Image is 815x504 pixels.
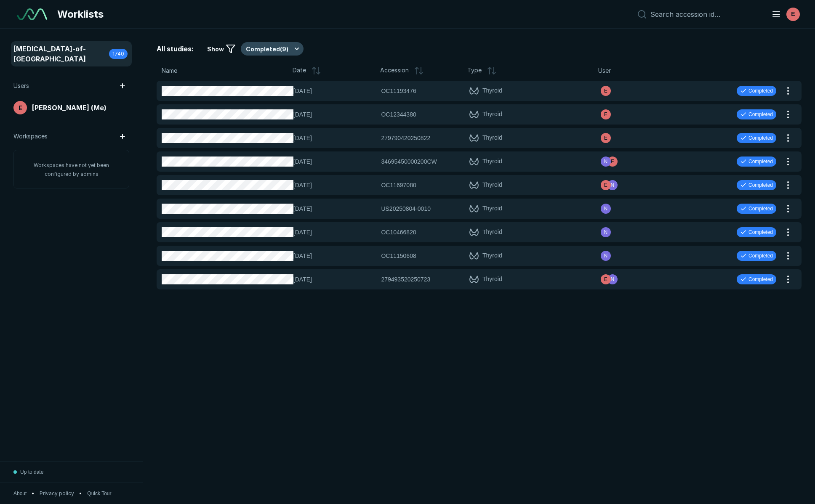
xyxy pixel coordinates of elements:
[13,101,27,114] div: avatar-name
[737,86,776,96] div: Completed
[293,157,376,166] span: [DATE]
[601,227,611,237] div: avatar-name
[604,181,607,189] span: E
[601,133,611,143] div: avatar-name
[604,205,608,212] span: N
[604,158,608,165] span: N
[601,109,611,119] div: avatar-name
[611,158,614,165] span: E
[601,86,611,96] div: avatar-name
[748,111,773,118] span: Completed
[13,5,51,24] a: See-Mode Logo
[482,251,502,261] span: Thyroid
[748,252,773,260] span: Completed
[381,157,437,166] span: 34695450000200CW
[482,109,502,119] span: Thyroid
[381,204,431,213] span: US20250804-0010
[13,490,27,497] span: About
[293,133,376,143] span: [DATE]
[293,180,376,190] span: [DATE]
[381,251,416,260] span: OC11150608
[748,205,773,212] span: Completed
[207,45,224,53] span: Show
[482,180,502,190] span: Thyroid
[601,204,611,214] div: avatar-name
[87,490,111,497] span: Quick Tour
[748,134,773,142] span: Completed
[604,252,608,260] span: N
[482,204,502,214] span: Thyroid
[737,251,776,261] div: Completed
[157,44,194,54] span: All studies:
[791,10,795,19] span: E
[12,99,131,116] a: avatar-name[PERSON_NAME] (Me)
[737,157,776,167] div: Completed
[737,274,776,284] div: Completed
[13,44,109,64] span: [MEDICAL_DATA]-of-[GEOGRAPHIC_DATA]
[293,228,376,237] span: [DATE]
[601,251,611,261] div: avatar-name
[79,490,82,497] span: •
[380,66,409,76] span: Accession
[293,66,306,76] span: Date
[293,251,376,260] span: [DATE]
[748,158,773,165] span: Completed
[32,490,35,497] span: •
[601,274,611,284] div: avatar-name
[737,109,776,119] div: Completed
[737,180,776,190] div: Completed
[19,103,22,112] span: E
[112,50,124,58] span: 1740
[293,110,376,119] span: [DATE]
[34,162,109,177] span: Workspaces have not yet been configured by admins
[57,7,104,22] span: Worklists
[162,66,177,75] span: Name
[604,134,607,142] span: E
[381,86,416,95] span: OC11193476
[109,49,128,59] div: 1740
[157,81,781,101] button: [DATE]OC11193476Thyroidavatar-nameCompleted
[157,104,781,125] button: [DATE]OC12344380Thyroidavatar-nameCompleted
[607,274,618,284] div: avatar-name
[737,227,776,237] div: Completed
[748,228,773,236] span: Completed
[601,180,611,190] div: avatar-name
[13,462,43,483] button: Up to date
[32,103,107,113] span: [PERSON_NAME] (Me)
[650,10,761,19] input: Search accession id…
[482,133,502,143] span: Thyroid
[157,128,781,148] button: [DATE]279790420250822Thyroidavatar-nameCompleted
[482,157,502,167] span: Thyroid
[40,490,74,497] span: Privacy policy
[611,276,615,283] span: N
[381,180,416,190] span: OC11697080
[20,468,43,476] span: Up to date
[598,66,611,75] span: User
[293,204,376,213] span: [DATE]
[748,276,773,283] span: Completed
[737,133,776,143] div: Completed
[611,181,615,189] span: N
[381,133,430,143] span: 279790420250822
[157,151,781,172] button: [DATE]34695450000200CWThyroidavatar-nameavatar-nameCompleted
[157,175,781,195] button: [DATE]OC11697080Thyroidavatar-nameavatar-nameCompleted
[13,132,48,141] span: Workspaces
[293,275,376,284] span: [DATE]
[157,246,781,266] button: [DATE]OC11150608Thyroidavatar-nameCompleted
[786,8,800,21] div: avatar-name
[604,228,608,236] span: N
[604,87,607,95] span: E
[17,8,47,20] img: See-Mode Logo
[381,110,416,119] span: OC12344380
[604,111,607,118] span: E
[766,6,802,23] button: avatar-name
[482,274,502,284] span: Thyroid
[381,228,416,237] span: OC10466820
[482,227,502,237] span: Thyroid
[157,269,781,289] button: [DATE]279493520250723Thyroidavatar-nameavatar-nameCompleted
[467,66,482,76] span: Type
[157,199,781,219] button: [DATE]US20250804-0010Thyroidavatar-nameCompleted
[607,157,618,167] div: avatar-name
[607,180,618,190] div: avatar-name
[157,222,781,242] button: [DATE]OC10466820Thyroidavatar-nameCompleted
